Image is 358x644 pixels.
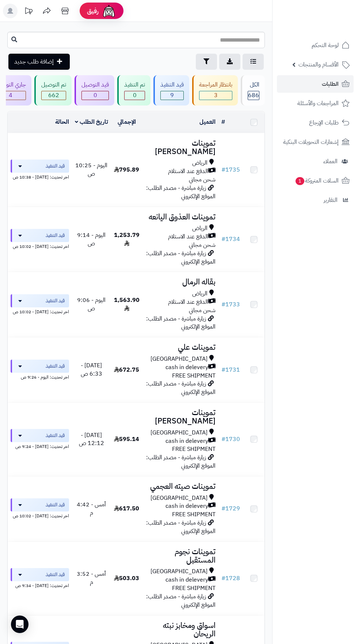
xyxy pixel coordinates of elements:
span: الأقسام والمنتجات [298,60,339,70]
span: [DATE] - 6:33 ص [81,361,102,378]
a: الإجمالي [118,118,136,126]
span: زيارة مباشرة - مصدر الطلب: الموقع الإلكتروني [146,592,216,609]
span: [GEOGRAPHIC_DATA] [151,494,207,502]
span: شحن مجاني [189,241,216,249]
div: اخر تحديث: [DATE] - 9:24 ص [11,442,69,450]
span: قيد التنفيذ [46,363,65,370]
a: الحالة [55,118,69,126]
div: اخر تحديث: [DATE] - 10:02 ص [11,242,69,250]
a: لوحة التحكم [277,37,354,54]
h3: تموينات علي [145,343,216,352]
span: 662 [42,91,66,100]
a: #1735 [221,165,240,174]
span: # [221,435,225,444]
a: التقارير [277,191,354,209]
a: إشعارات التحويلات البنكية [277,133,354,151]
span: الدفع عند الاستلام [168,167,208,176]
span: 795.89 [114,165,139,174]
a: #1731 [221,365,240,374]
span: FREE SHIPMENT [172,371,216,380]
span: [DATE] - 12:12 ص [79,431,104,448]
span: لوحة التحكم [312,40,339,50]
span: # [221,235,225,244]
span: زيارة مباشرة - مصدر الطلب: الموقع الإلكتروني [146,379,216,396]
a: #1730 [221,435,240,444]
div: قيد التوصيل [81,81,109,89]
span: زيارة مباشرة - مصدر الطلب: الموقع الإلكتروني [146,314,216,331]
div: اخر تحديث: اليوم - 9:26 ص [11,373,69,380]
h3: تموينات [PERSON_NAME] [145,139,216,156]
span: 3 [199,91,232,100]
img: ai-face.png [102,4,116,18]
a: الطلبات [277,75,354,93]
h3: تموينات صيته العجمي [145,482,216,491]
span: إشعارات التحويلات البنكية [283,137,339,147]
div: اخر تحديث: [DATE] - 9:34 ص [11,581,69,589]
span: cash in delevery [165,502,208,510]
a: قيد التوصيل 0 [73,75,116,106]
span: 0 [82,91,108,100]
div: تم التنفيذ [124,81,145,89]
span: اليوم - 9:06 ص [77,296,106,313]
a: تم التنفيذ 0 [116,75,152,106]
span: # [221,165,225,174]
span: 0 [125,91,145,100]
a: السلات المتروكة1 [277,172,354,189]
span: زيارة مباشرة - مصدر الطلب: الموقع الإلكتروني [146,518,216,536]
span: [GEOGRAPHIC_DATA] [151,355,207,363]
span: أمس - 4:42 م [77,500,106,517]
a: #1728 [221,574,240,583]
span: اليوم - 9:14 ص [77,231,106,248]
h3: تموينات نجوم المستقبل [145,548,216,564]
span: FREE SHIPMENT [172,584,216,593]
span: # [221,504,225,513]
a: تحديثات المنصة [19,4,38,20]
span: شحن مجاني [189,175,216,184]
span: 617.50 [114,504,139,513]
div: تم التوصيل [41,81,66,89]
span: 672.75 [114,365,139,374]
a: الكل686 [239,75,266,106]
span: طلبات الإرجاع [309,118,339,128]
span: الرياض [192,224,207,233]
div: بانتظار المراجعة [199,81,232,89]
a: بانتظار المراجعة 3 [191,75,239,106]
span: أمس - 3:52 م [77,570,106,587]
span: [GEOGRAPHIC_DATA] [151,567,207,576]
h3: تموينات [PERSON_NAME] [145,409,216,425]
span: العملاء [323,156,338,166]
span: اليوم - 10:25 ص [75,161,107,178]
span: الدفع عند الاستلام [168,298,208,306]
div: اخر تحديث: [DATE] - 10:38 ص [11,173,69,180]
a: العميل [199,118,216,126]
span: قيد التنفيذ [46,432,65,439]
span: 1,253.79 [114,231,140,248]
span: التقارير [324,195,338,205]
a: #1734 [221,235,240,244]
span: قيد التنفيذ [46,571,65,578]
div: اخر تحديث: [DATE] - 10:02 ص [11,511,69,519]
span: شحن مجاني [189,306,216,315]
span: السلات المتروكة [295,176,339,186]
a: #1733 [221,300,240,309]
span: زيارة مباشرة - مصدر الطلب: الموقع الإلكتروني [146,453,216,470]
span: cash in delevery [165,363,208,372]
span: cash in delevery [165,576,208,584]
span: زيارة مباشرة - مصدر الطلب: الموقع الإلكتروني [146,184,216,201]
span: 1 [296,177,304,185]
span: 595.14 [114,435,139,444]
a: طلبات الإرجاع [277,114,354,131]
a: العملاء [277,153,354,170]
span: الدفع عند الاستلام [168,233,208,241]
h3: بقاله الرمال [145,278,216,286]
div: قيد التنفيذ [160,81,184,89]
span: المراجعات والأسئلة [297,98,339,108]
span: 686 [248,91,259,100]
span: # [221,300,225,309]
span: FREE SHIPMENT [172,445,216,453]
div: 9 [161,91,183,100]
